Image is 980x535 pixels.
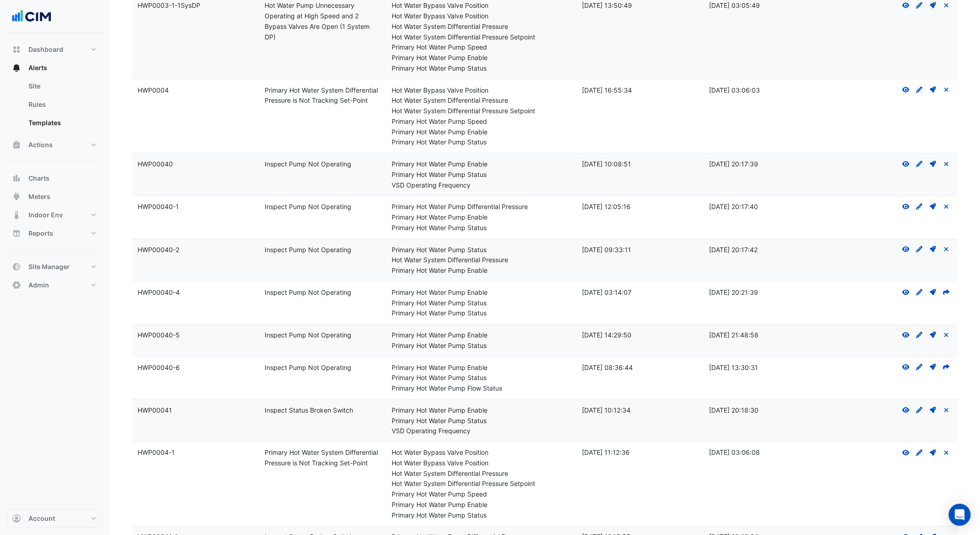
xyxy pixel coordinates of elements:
[392,137,571,148] div: Primary Hot Water Pump Status
[902,406,910,414] fa-icon: View
[7,509,103,528] button: Account
[12,45,21,54] app-icon: Dashboard
[392,341,571,351] div: Primary Hot Water Pump Status
[7,224,103,243] button: Reports
[942,246,951,254] a: Unshare
[138,405,254,416] div: HWP00041
[12,63,21,72] app-icon: Alerts
[582,202,698,212] div: [DATE] 12:05:16
[28,174,50,183] span: Charts
[915,160,924,168] fa-icon: Create Draft - to edit a template, you first need to create a draft, and then submit it for appro...
[915,364,924,371] fa-icon: Create Draft - to edit a template, you first need to create a draft, and then submit it for appro...
[392,458,571,469] div: Hot Water Bypass Valve Position
[392,479,571,490] div: Hot Water System Differential Pressure Setpoint
[138,330,254,341] div: HWP00040-5
[392,245,571,255] div: Primary Hot Water Pump Status
[265,330,381,341] div: Inspect Pump Not Operating
[709,159,825,170] div: [DATE] 20:17:39
[942,86,951,94] a: Unshare
[929,86,937,94] fa-icon: Deploy
[12,281,21,290] app-icon: Admin
[929,364,937,371] fa-icon: Deploy
[265,85,381,106] div: Primary Hot Water System Differential Pressure is Not Tracking Set-Point
[392,32,571,43] div: Hot Water System Differential Pressure Setpoint
[915,246,924,254] fa-icon: Create Draft - to edit a template, you first need to create a draft, and then submit it for appro...
[929,203,937,210] fa-icon: Deploy
[942,406,951,414] a: Unshare
[392,330,571,341] div: Primary Hot Water Pump Enable
[902,160,910,168] fa-icon: View
[392,0,571,11] div: Hot Water Bypass Valve Position
[392,116,571,127] div: Primary Hot Water Pump Speed
[709,202,825,212] div: [DATE] 20:17:40
[709,405,825,416] div: [DATE] 20:18:30
[12,229,21,238] app-icon: Reports
[7,206,103,224] button: Indoor Env
[265,448,381,469] div: Primary Hot Water System Differential Pressure is Not Tracking Set-Point
[265,0,381,42] div: Hot Water Pump Unnecessary Operating at High Speed and 2 Bypass Valves Are Open (1 System DP)
[392,405,571,416] div: Primary Hot Water Pump Enable
[392,106,571,116] div: Hot Water System Differential Pressure Setpoint
[392,127,571,138] div: Primary Hot Water Pump Enable
[7,188,103,206] button: Meters
[265,287,381,298] div: Inspect Pump Not Operating
[942,288,951,296] a: Share
[21,114,103,132] a: Templates
[582,330,698,341] div: [DATE] 14:29:50
[929,406,937,414] fa-icon: Deploy
[902,1,910,9] fa-icon: View
[942,331,951,339] a: Unshare
[902,203,910,210] fa-icon: View
[392,448,571,458] div: Hot Water Bypass Valve Position
[265,363,381,373] div: Inspect Pump Not Operating
[929,160,937,168] fa-icon: Deploy
[392,170,571,180] div: Primary Hot Water Pump Status
[28,140,53,149] span: Actions
[265,245,381,255] div: Inspect Pump Not Operating
[902,288,910,296] fa-icon: View
[942,203,951,210] a: Unshare
[392,416,571,426] div: Primary Hot Water Pump Status
[7,169,103,188] button: Charts
[915,406,924,414] fa-icon: Create Draft - to edit a template, you first need to create a draft, and then submit it for appro...
[392,42,571,53] div: Primary Hot Water Pump Speed
[138,159,254,170] div: HWP00040
[138,85,254,96] div: HWP0004
[582,448,698,458] div: [DATE] 11:12:36
[929,288,937,296] fa-icon: Deploy
[949,504,971,526] div: Open Intercom Messenger
[265,405,381,416] div: Inspect Status Broken Switch
[915,331,924,339] fa-icon: Create Draft - to edit a template, you first need to create a draft, and then submit it for appro...
[582,405,698,416] div: [DATE] 10:12:34
[582,85,698,96] div: [DATE] 16:55:34
[138,287,254,298] div: HWP00040-4
[582,287,698,298] div: [DATE] 03:14:07
[7,258,103,276] button: Site Manager
[929,1,937,9] fa-icon: Deploy
[392,159,571,170] div: Primary Hot Water Pump Enable
[28,229,53,238] span: Reports
[929,449,937,457] fa-icon: Deploy
[392,426,571,436] div: VSD Operating Frequency
[392,511,571,521] div: Primary Hot Water Pump Status
[582,245,698,255] div: [DATE] 09:33:11
[28,514,55,523] span: Account
[709,245,825,255] div: [DATE] 20:17:42
[21,77,103,95] a: Site
[709,85,825,96] div: [DATE] 03:06:03
[392,212,571,223] div: Primary Hot Water Pump Enable
[28,210,63,220] span: Indoor Env
[929,246,937,254] fa-icon: Deploy
[392,298,571,309] div: Primary Hot Water Pump Status
[392,202,571,212] div: Primary Hot Water Pump Differential Pressure
[138,0,254,11] div: HWP0003-1-1SysDP
[7,59,103,77] button: Alerts
[709,448,825,458] div: [DATE] 03:06:08
[709,363,825,373] div: [DATE] 13:30:31
[11,7,52,26] img: Company Logo
[915,449,924,457] fa-icon: Create Draft - to edit a template, you first need to create a draft, and then submit it for appro...
[392,373,571,383] div: Primary Hot Water Pump Status
[392,22,571,32] div: Hot Water System Differential Pressure
[582,159,698,170] div: [DATE] 10:08:51
[7,276,103,294] button: Admin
